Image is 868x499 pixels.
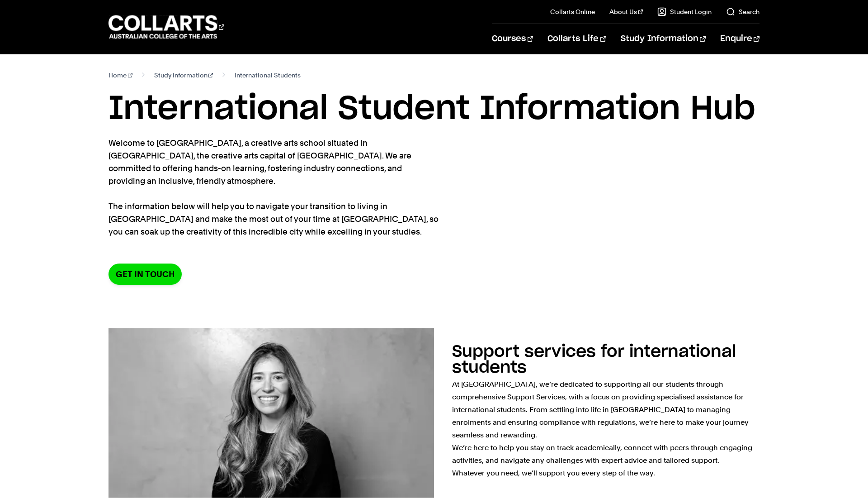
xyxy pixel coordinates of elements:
a: Student Login [657,7,712,16]
a: Collarts Life [547,24,606,54]
h1: International Student Information Hub [108,89,759,130]
a: Enquire [720,24,759,54]
div: Go to homepage [108,14,224,40]
a: Collarts Online [550,7,595,16]
a: Study Information [621,24,706,54]
h2: Support services for international students [452,344,736,376]
p: At [GEOGRAPHIC_DATA], we’re dedicated to supporting all our students through comprehensive Suppor... [452,378,759,480]
span: International Students [235,69,301,82]
a: About Us [609,7,643,16]
a: Get in Touch [108,264,182,285]
a: Courses [492,24,533,54]
a: Study information [154,69,213,82]
a: Search [726,7,759,16]
p: Welcome to [GEOGRAPHIC_DATA], a creative arts school situated in [GEOGRAPHIC_DATA], the creative ... [108,137,439,238]
a: Home [108,69,132,82]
